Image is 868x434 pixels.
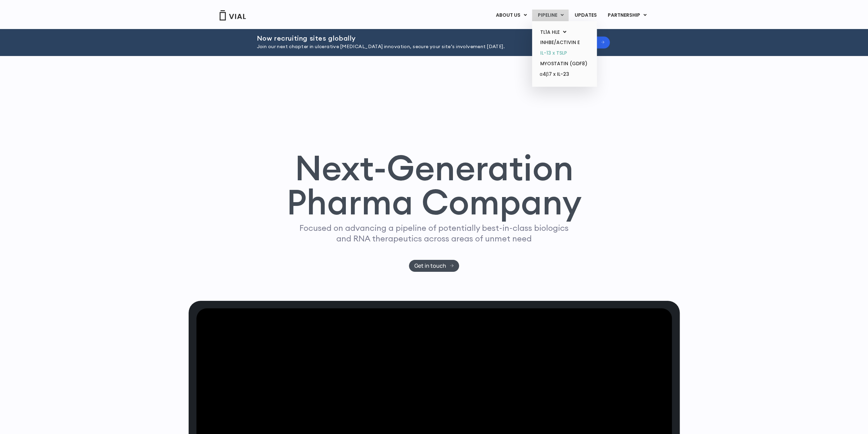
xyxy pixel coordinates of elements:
p: Join our next chapter in ulcerative [MEDICAL_DATA] innovation, secure your site’s involvement [DA... [257,43,539,51]
a: α4β7 x IL-23 [534,69,594,80]
p: Focused on advancing a pipeline of potentially best-in-class biologics and RNA therapeutics acros... [297,223,572,244]
a: PARTNERSHIPMenu Toggle [602,10,652,21]
a: IL-13 x TSLP [534,48,594,58]
span: Get in touch [414,263,446,268]
h1: Next-Generation Pharma Company [286,151,582,220]
h2: Now recruiting sites globally [257,34,539,42]
img: Vial Logo [219,10,246,20]
a: MYOSTATIN (GDF8) [534,58,594,69]
a: ABOUT USMenu Toggle [490,10,532,21]
a: Get in touch [409,260,459,272]
a: INHBE/ACTIVIN E [534,37,594,48]
a: PIPELINEMenu Toggle [532,10,569,21]
a: TL1A HLEMenu Toggle [534,27,594,38]
a: UPDATES [569,10,602,21]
